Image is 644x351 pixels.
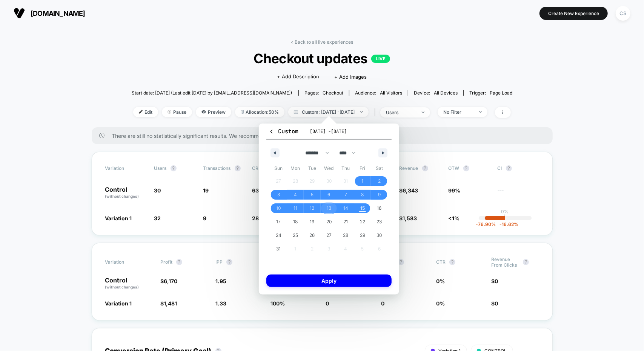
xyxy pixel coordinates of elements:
[449,259,455,265] button: ?
[491,256,519,268] span: Revenue From Clicks
[371,229,388,242] button: 30
[498,188,539,199] span: ---
[105,194,139,198] span: (without changes)
[443,109,473,115] div: No Filter
[105,277,153,290] p: Control
[539,7,608,20] button: Create New Experience
[355,90,402,96] div: Audience:
[105,165,147,171] span: Variation
[321,188,338,201] button: 6
[377,229,382,242] span: 30
[226,259,232,265] button: ?
[203,215,207,221] span: 9
[294,201,297,215] span: 11
[362,174,364,188] span: 1
[304,162,321,174] span: Tue
[168,110,171,114] img: end
[327,201,331,215] span: 13
[215,300,226,307] span: 1.33
[288,107,369,117] span: Custom: [DATE] - [DATE]
[495,278,498,284] span: 0
[343,201,348,215] span: 14
[105,300,132,307] span: Variation 1
[270,162,287,174] span: Sun
[343,229,349,242] span: 28
[304,215,321,229] button: 19
[463,165,469,171] button: ?
[335,74,367,80] span: + Add Images
[436,259,446,265] span: CTR
[287,162,304,174] span: Mon
[434,90,458,96] span: all devices
[293,229,298,242] span: 25
[164,278,177,284] span: 6,170
[287,215,304,229] button: 18
[504,214,506,220] p: |
[270,229,287,242] button: 24
[400,187,418,194] span: $
[105,285,139,289] span: (without changes)
[498,165,539,171] span: CI
[105,186,147,199] p: Control
[337,201,354,215] button: 14
[160,300,177,307] span: $
[276,229,281,242] span: 24
[171,165,177,171] button: ?
[491,278,498,284] span: $
[203,165,231,171] span: Transactions
[310,215,314,229] span: 19
[323,90,343,96] span: checkout
[360,201,365,215] span: 15
[371,162,388,174] span: Sat
[326,300,329,307] span: 0
[105,256,147,268] span: Variation
[276,201,281,215] span: 10
[506,165,512,171] button: ?
[132,90,292,96] span: Start date: [DATE] (Last edit [DATE] by [EMAIL_ADDRESS][DOMAIN_NAME])
[276,242,281,256] span: 31
[154,187,161,194] span: 30
[354,162,371,174] span: Fri
[270,201,287,215] button: 10
[490,90,512,96] span: Page Load
[112,133,538,139] span: There are still no statistically significant results. We recommend waiting a few more days
[360,229,365,242] span: 29
[269,128,298,135] span: Custom
[360,111,363,113] img: end
[344,215,348,229] span: 21
[139,110,143,114] img: edit
[449,165,490,171] span: OTW
[11,7,88,19] button: [DOMAIN_NAME]
[287,229,304,242] button: 25
[354,215,371,229] button: 22
[400,215,417,221] span: $
[287,201,304,215] button: 11
[154,215,161,221] span: 32
[321,201,338,215] button: 13
[371,201,388,215] button: 16
[613,6,633,21] button: CS
[372,107,380,118] span: |
[377,201,382,215] span: 16
[476,221,496,227] span: -76.90 %
[304,188,321,201] button: 5
[378,174,381,188] span: 2
[271,300,285,307] span: 100 %
[215,278,226,284] span: 1.95
[160,278,177,284] span: $
[371,215,388,229] button: 23
[381,300,384,307] span: 0
[176,259,182,265] button: ?
[277,188,280,201] span: 3
[371,174,388,188] button: 2
[266,275,392,287] button: Apply
[403,215,417,221] span: 1,583
[215,259,223,265] span: IPP
[354,229,371,242] button: 29
[380,90,402,96] span: All Visitors
[523,259,529,265] button: ?
[287,188,304,201] button: 4
[105,215,132,221] span: Variation 1
[160,259,172,265] span: Profit
[304,201,321,215] button: 12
